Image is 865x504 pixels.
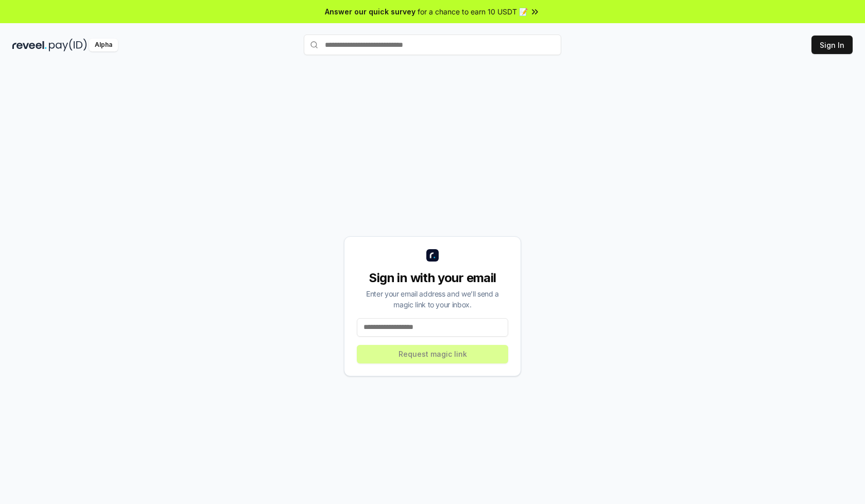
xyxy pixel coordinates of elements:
[357,270,508,286] div: Sign in with your email
[811,36,853,54] button: Sign In
[49,39,87,51] img: pay_id
[426,249,439,262] img: logo_small
[89,39,118,51] div: Alpha
[12,39,47,51] img: reveel_dark
[357,288,508,310] div: Enter your email address and we’ll send a magic link to your inbox.
[325,6,416,17] span: Answer our quick survey
[418,6,528,17] span: for a chance to earn 10 USDT 📝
